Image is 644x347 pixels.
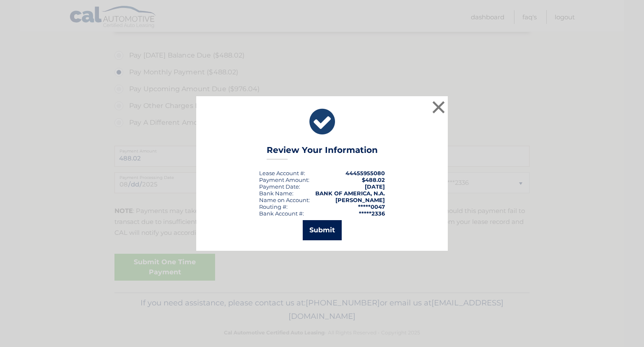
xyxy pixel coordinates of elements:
[259,176,309,183] div: Payment Amount:
[259,183,299,190] span: Payment Date
[362,176,385,183] span: $488.02
[335,197,385,203] strong: [PERSON_NAME]
[365,183,385,190] span: [DATE]
[259,183,300,190] div: :
[259,190,293,197] div: Bank Name:
[259,203,288,210] div: Routing #:
[345,170,385,176] strong: 44455955080
[430,99,447,116] button: ×
[259,197,310,203] div: Name on Account:
[259,170,305,176] div: Lease Account #:
[303,220,342,240] button: Submit
[267,145,378,160] h3: Review Your Information
[259,210,304,217] div: Bank Account #:
[315,190,385,197] strong: BANK OF AMERICA, N.A.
